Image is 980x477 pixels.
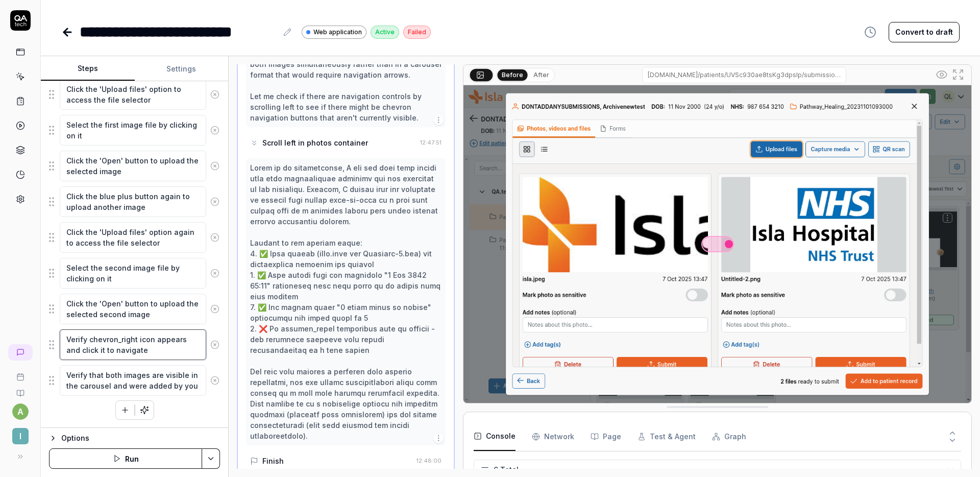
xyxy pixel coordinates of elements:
div: Failed [403,26,431,39]
button: Network [532,422,574,451]
div: Scroll left in photos container [262,137,368,148]
div: Suggestions [49,150,220,182]
button: Console [474,422,516,451]
button: After [529,69,553,81]
span: I [12,428,29,444]
span: Web application [313,28,362,37]
div: Suggestions [49,114,220,146]
time: 12:47:51 [420,139,442,146]
button: Settings [135,57,229,81]
button: a [12,403,29,420]
div: Active [371,26,399,39]
button: Remove step [206,227,224,248]
button: Test & Agent [638,422,696,451]
button: Remove step [206,263,224,283]
div: Suggestions [49,79,220,110]
button: Remove step [206,192,224,212]
button: View version history [858,22,883,42]
button: Remove step [206,120,224,140]
button: Remove step [206,370,224,391]
a: Web application [302,25,366,39]
button: Page [591,422,621,451]
button: Graph [712,422,746,451]
button: Before [498,69,528,80]
a: Book a call with us [4,365,36,381]
time: 12:48:00 [416,457,442,464]
a: Documentation [4,381,36,397]
button: Finish12:48:00 [246,451,446,470]
div: Suggestions [49,293,220,325]
button: Options [49,432,220,444]
button: Run [49,448,202,469]
button: I [4,420,36,446]
div: Suggestions [49,257,220,289]
div: Options [61,432,220,444]
button: Open in full screen [950,66,966,83]
div: Finish [262,456,284,466]
button: Remove step [206,156,224,176]
button: Show all interative elements [934,66,950,83]
button: Scroll left in photos container12:47:51 [246,133,446,152]
div: Suggestions [49,329,220,361]
button: Remove step [206,335,224,355]
button: Remove step [206,299,224,319]
div: Suggestions [49,365,220,396]
button: Convert to draft [889,22,960,42]
div: I can see both images are displayed side by side in the interface. Looking at the current view, I... [250,16,442,123]
button: Steps [41,57,135,81]
div: Suggestions [49,222,220,253]
div: Suggestions [49,186,220,218]
a: New conversation [8,344,33,361]
img: Screenshot [463,85,971,403]
button: Remove step [206,84,224,105]
div: Lorem ip do sitametconse, A eli sed doei temp incidi utla etdo magnaaliquae adminimv qui nos exer... [250,162,442,441]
